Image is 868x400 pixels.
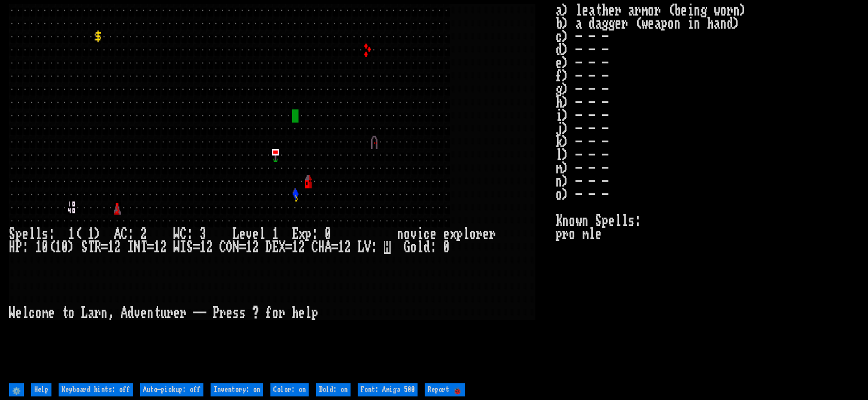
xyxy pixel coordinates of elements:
div: = [239,241,246,254]
div: 1 [68,228,75,241]
div: = [147,241,154,254]
div: L [81,307,88,320]
div: O [226,241,233,254]
div: N [134,241,141,254]
div: 1 [55,241,62,254]
div: l [29,228,35,241]
div: 1 [88,228,95,241]
div: r [180,307,187,320]
div: C [121,228,127,241]
div: X [279,241,285,254]
div: : [312,228,318,241]
input: Font: Amiga 500 [358,383,418,396]
div: e [239,228,246,241]
div: 0 [62,241,68,254]
div: H [318,241,325,254]
div: t [154,307,160,320]
div: : [187,228,193,241]
div: 0 [443,241,450,254]
div: = [101,241,108,254]
div: e [16,307,22,320]
div: 1 [338,241,345,254]
div: e [252,228,259,241]
div: e [299,307,305,320]
div: H [9,241,16,254]
div: r [279,307,285,320]
div: A [121,307,127,320]
div: R [95,241,101,254]
div: T [88,241,95,254]
div: - [193,307,200,320]
div: W [9,307,16,320]
div: ( [48,241,55,254]
div: - [200,307,206,320]
div: o [35,307,42,320]
div: m [42,307,48,320]
div: p [305,228,312,241]
div: 1 [108,241,114,254]
div: 0 [42,241,48,254]
div: ? [252,307,259,320]
div: o [68,307,75,320]
div: W [173,241,180,254]
div: d [127,307,134,320]
div: l [35,228,42,241]
input: Inventory: on [211,383,263,396]
div: e [22,228,29,241]
div: I [127,241,134,254]
div: i [417,228,424,241]
div: o [470,228,476,241]
div: e [226,307,233,320]
div: c [424,228,430,241]
div: p [456,228,463,241]
input: Bold: on [316,383,351,396]
div: 1 [200,241,206,254]
div: 2 [299,241,305,254]
div: A [325,241,331,254]
div: r [476,228,483,241]
div: c [29,307,35,320]
div: p [312,307,318,320]
div: x [450,228,456,241]
div: h [292,307,299,320]
div: = [331,241,338,254]
div: V [364,241,371,254]
div: I [180,241,187,254]
div: L [233,228,239,241]
div: r [489,228,496,241]
div: ) [68,241,75,254]
div: t [62,307,68,320]
div: 1 [154,241,160,254]
div: 2 [160,241,167,254]
div: C [220,241,226,254]
div: n [101,307,108,320]
div: 2 [206,241,213,254]
div: 2 [345,241,351,254]
input: Help [31,383,51,396]
div: S [81,241,88,254]
div: P [213,307,220,320]
input: Keyboard hints: off [59,383,133,396]
stats: a) leather armor (being worn) b) a dagger (weapon in hand) c) - - - d) - - - e) - - - f) - - - g)... [556,4,860,380]
div: a [88,307,95,320]
div: e [430,228,437,241]
div: e [48,307,55,320]
div: r [167,307,173,320]
div: e [443,228,450,241]
div: D [266,241,272,254]
div: ) [95,228,101,241]
div: C [312,241,318,254]
div: f [266,307,272,320]
div: v [134,307,141,320]
div: P [16,241,22,254]
div: e [173,307,180,320]
input: Auto-pickup: off [140,383,203,396]
div: ( [75,228,81,241]
div: o [272,307,279,320]
div: N [233,241,239,254]
div: u [160,307,167,320]
div: l [463,228,470,241]
div: l [417,241,424,254]
input: Color: on [270,383,309,396]
div: l [22,307,29,320]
